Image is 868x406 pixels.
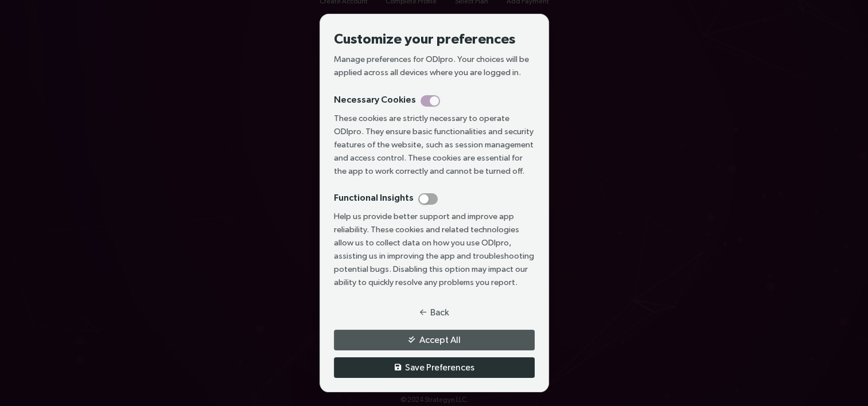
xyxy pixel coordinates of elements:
[334,357,535,378] button: Save Preferences
[334,52,535,79] p: Manage preferences for ODIpro. Your choices will be applied across all devices where you are logg...
[334,192,414,203] h4: Functional Insights
[334,209,535,288] p: Help us provide better support and improve app reliability. These cookies and related technologie...
[334,330,535,350] button: Accept All
[334,111,535,177] p: These cookies are strictly necessary to operate ODIpro. They ensure basic functionalities and sec...
[419,333,461,347] span: Accept All
[334,302,535,323] button: Back
[334,28,535,49] h3: Customize your preferences
[334,94,416,105] h4: Necessary Cookies
[405,360,474,374] span: Save Preferences
[430,305,449,319] span: Back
